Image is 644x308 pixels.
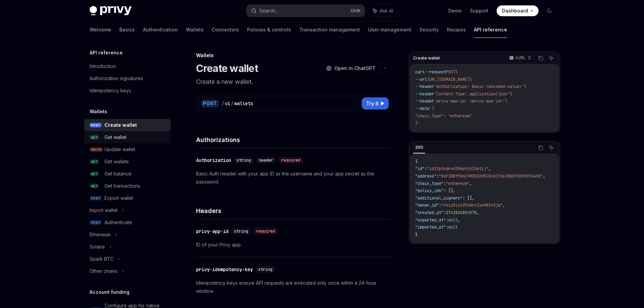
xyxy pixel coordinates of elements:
span: "ethereum" [446,181,470,186]
span: "id" [415,166,425,171]
p: cURL [515,55,526,61]
div: Get balance [104,170,132,178]
span: string [258,267,272,272]
button: Ask AI [368,5,398,17]
div: Update wallet [104,145,135,153]
span: Ask AI [380,7,393,14]
span: GET [90,135,99,140]
div: Import wallet [90,206,118,214]
span: , [477,210,479,215]
a: GETGet transactions [84,180,171,192]
div: Spark BTC [90,255,114,263]
span: "exported_at" [415,217,446,223]
span: Dashboard [502,7,528,14]
a: Authorization signatures [84,72,171,85]
span: , [488,166,491,171]
span: 1741834854578 [446,210,477,215]
button: Try it [362,97,389,110]
a: Transaction management [299,22,360,38]
span: "owner_id" [415,203,439,208]
div: required [279,157,303,164]
a: GETGet wallets [84,156,171,168]
span: \ [524,84,526,89]
span: "chain_type" [415,181,444,186]
div: / [231,100,234,107]
a: User management [368,22,411,38]
span: "created_at" [415,210,444,215]
span: : [439,203,441,208]
span: string [234,229,248,234]
span: , [543,173,545,179]
div: Authorization [196,157,231,164]
button: cURL [505,52,534,64]
a: Idempotency keys [84,85,171,97]
button: Ask AI [547,54,556,63]
a: Demo [448,7,462,14]
span: header [259,158,273,163]
h4: Authorizations [196,135,391,144]
span: , [458,217,460,223]
span: "0xF1DBff66C993EE895C8cb176c30b07A559d76496" [439,173,543,179]
span: "id2tptkqrxd39qo9j423etij" [427,166,488,171]
div: privy-app-id [196,228,229,235]
div: wallets [234,100,253,107]
h4: Headers [196,206,391,215]
div: v1 [225,100,230,107]
a: Basics [119,22,135,38]
div: Introduction [90,62,116,70]
span: \ [510,91,512,97]
span: POST [446,69,455,75]
span: , [503,203,505,208]
a: Authentication [143,22,178,38]
span: "rkiz0ivz254drv1xw982v3jq" [441,203,503,208]
span: GET [90,171,99,176]
p: Idempotency keys ensure API requests are executed only once within a 24-hour window. [196,279,391,295]
span: --header [415,98,434,104]
div: privy-idempotency-key [196,266,253,273]
span: : [446,224,448,230]
span: --header [415,91,434,97]
span: } [415,232,418,237]
a: Wallets [186,22,204,38]
div: Create wallet [104,121,137,129]
p: Basic Auth header with your app ID as the username and your app secret as the password. [196,170,391,186]
h1: Create wallet [196,62,258,74]
span: "chain_type": "ethereum" [415,113,472,119]
span: Open in ChatGPT [334,65,376,72]
div: required [254,228,278,235]
span: : [], [462,195,474,201]
p: Create a new wallet. [196,77,391,87]
span: PATCH [90,147,103,152]
a: GETGet balance [84,168,171,180]
a: POSTCreate wallet [84,119,171,131]
h5: Account funding [90,288,129,296]
span: string [237,158,251,163]
span: --header [415,84,434,89]
span: "imported_at" [415,224,446,230]
div: Get wallets [104,158,129,166]
a: PATCHUpdate wallet [84,143,171,156]
img: dark logo [90,6,132,16]
span: GET [90,184,99,189]
a: Security [420,22,439,38]
p: ID of your Privy app. [196,241,391,249]
span: "policy_ids" [415,188,444,193]
span: { [415,159,418,164]
a: Recipes [447,22,466,38]
span: null [448,224,458,230]
span: POST [90,196,102,201]
span: --url [415,77,427,82]
button: Ask AI [547,143,556,152]
button: Search...CtrlK [246,5,365,17]
span: --request [425,69,446,75]
span: "address" [415,173,436,179]
span: \ [455,69,458,75]
span: \ [505,98,507,104]
button: Open in ChatGPT [322,63,380,74]
a: Dashboard [497,5,539,16]
a: API reference [474,22,507,38]
a: GETGet wallet [84,131,171,143]
span: GET [90,159,99,164]
button: Copy the contents from the code block [536,54,545,63]
h5: Wallets [90,108,107,116]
